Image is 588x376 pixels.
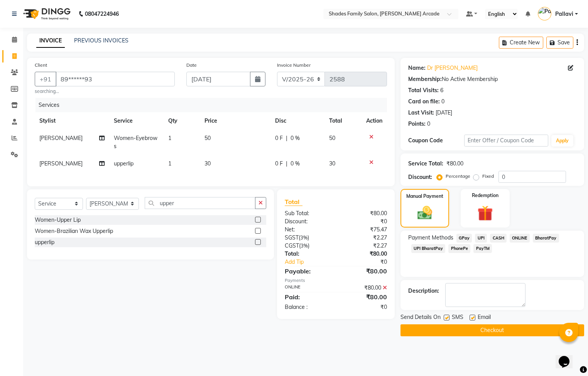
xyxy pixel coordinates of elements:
[555,10,573,18] span: Pallavi
[408,86,439,94] div: Total Visits:
[336,303,392,311] div: ₹0
[35,112,109,130] th: Stylist
[408,64,426,72] div: Name:
[336,209,392,218] div: ₹80.00
[300,234,308,241] span: 3%
[164,112,200,130] th: Qty
[35,216,81,224] div: Women-Upper Lip
[109,112,164,130] th: Service
[336,266,392,276] div: ₹80.00
[400,313,441,323] span: Send Details On
[279,303,336,311] div: Balance :
[279,234,336,242] div: ( )
[186,62,197,69] label: Date
[408,75,576,83] div: No Active Membership
[35,227,113,235] div: Women-Brazilian Wax Upperlip
[551,135,573,147] button: Apply
[472,192,498,199] label: Redemption
[35,62,47,69] label: Client
[408,75,442,83] div: Membership:
[464,135,548,147] input: Enter Offer / Coupon Code
[411,244,446,253] span: UPI BharatPay
[400,324,584,336] button: Checkout
[279,284,336,292] div: ONLINE
[291,134,300,142] span: 0 %
[35,72,56,86] button: +91
[114,135,157,150] span: Women-Eyebrows
[324,112,361,130] th: Total
[285,234,299,241] span: SGST
[279,226,336,234] div: Net:
[546,37,573,49] button: Save
[35,238,54,246] div: upperlip
[279,218,336,226] div: Discount:
[145,197,255,209] input: Search or Scan
[85,3,119,25] b: 08047224946
[446,173,470,180] label: Percentage
[286,134,287,142] span: |
[533,234,559,243] span: BharatPay
[114,160,133,167] span: upperlip
[56,72,175,86] input: Search by Name/Mobile/Email/Code
[285,277,387,284] div: Payments
[510,234,530,243] span: ONLINE
[301,243,308,249] span: 3%
[538,7,551,20] img: Pallavi
[336,226,392,234] div: ₹75.47
[275,160,283,168] span: 0 F
[499,37,543,49] button: Create New
[452,313,463,323] span: SMS
[473,244,492,253] span: PayTM
[446,160,463,168] div: ₹80.00
[336,234,392,242] div: ₹2.27
[556,345,580,368] iframe: chat widget
[427,120,430,128] div: 0
[204,135,211,142] span: 50
[408,173,432,181] div: Discount:
[168,160,171,167] span: 1
[336,242,392,250] div: ₹2.27
[279,258,345,266] a: Add Tip
[336,292,392,302] div: ₹80.00
[441,98,444,106] div: 0
[408,287,439,295] div: Description:
[39,160,83,167] span: [PERSON_NAME]
[285,242,299,249] span: CGST
[482,173,494,180] label: Fixed
[336,284,392,292] div: ₹80.00
[275,134,283,142] span: 0 F
[475,234,487,243] span: UPI
[329,160,335,167] span: 30
[279,242,336,250] div: ( )
[200,112,271,130] th: Price
[456,234,472,243] span: GPay
[413,204,437,221] img: _cash.svg
[329,135,335,142] span: 50
[336,218,392,226] div: ₹0
[204,160,211,167] span: 30
[362,112,387,130] th: Action
[35,88,175,95] small: searching...
[427,64,478,72] a: Dr [PERSON_NAME]
[270,112,324,130] th: Disc
[291,160,300,168] span: 0 %
[408,234,453,242] span: Payment Methods
[478,313,491,323] span: Email
[286,160,287,168] span: |
[20,3,73,25] img: logo
[279,292,336,302] div: Paid:
[345,258,393,266] div: ₹0
[39,135,83,142] span: [PERSON_NAME]
[408,109,434,117] div: Last Visit:
[436,109,452,117] div: [DATE]
[35,98,393,112] div: Services
[448,244,470,253] span: PhonePe
[279,209,336,218] div: Sub Total:
[74,37,128,44] a: PREVIOUS INVOICES
[279,266,336,276] div: Payable:
[408,160,443,168] div: Service Total:
[285,198,302,206] span: Total
[408,98,440,106] div: Card on file:
[277,62,311,69] label: Invoice Number
[408,120,426,128] div: Points:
